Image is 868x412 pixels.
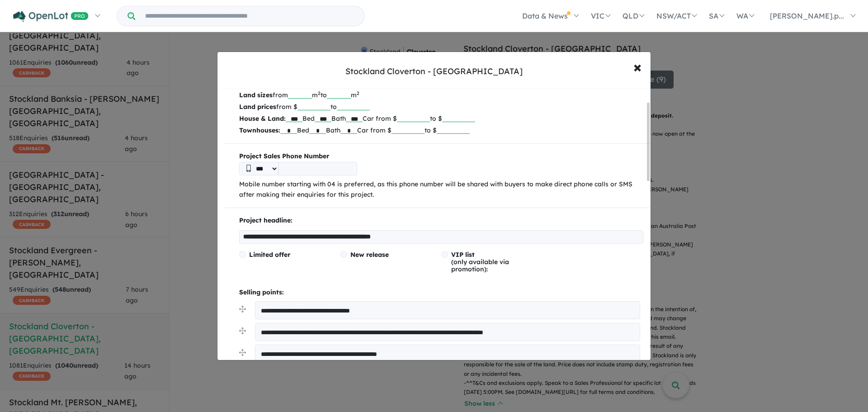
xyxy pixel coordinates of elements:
[633,57,642,76] span: ×
[239,179,643,201] p: Mobile number starting with 04 is preferred, as this phone number will be shared with buyers to m...
[239,89,643,101] p: from m to m
[13,11,89,22] img: Openlot PRO Logo White
[239,91,273,99] b: Land sizes
[239,327,246,334] img: drag.svg
[239,287,643,298] p: Selling points:
[357,90,359,96] sup: 2
[246,165,251,172] img: Phone icon
[239,103,276,111] b: Land prices
[345,66,523,77] div: Stockland Cloverton - [GEOGRAPHIC_DATA]
[137,6,363,26] input: Try estate name, suburb, builder or developer
[451,251,475,259] span: VIP list
[239,151,643,162] b: Project Sales Phone Number
[239,114,286,123] b: House & Land:
[239,306,246,313] img: drag.svg
[239,349,246,356] img: drag.svg
[318,90,321,96] sup: 2
[239,113,643,124] p: Bed Bath Car from $ to $
[451,251,509,273] span: (only available via promotion):
[770,11,844,20] span: [PERSON_NAME].p...
[239,126,280,134] b: Townhouses:
[239,124,643,136] p: Bed Bath Car from $ to $
[239,101,643,113] p: from $ to
[249,251,290,259] span: Limited offer
[239,215,643,226] p: Project headline:
[350,251,389,259] span: New release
